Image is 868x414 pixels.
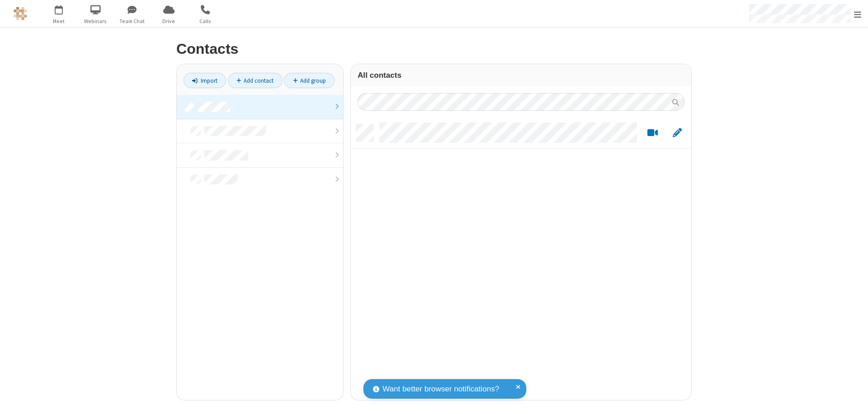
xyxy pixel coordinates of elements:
a: Import [184,73,226,88]
span: Calls [189,17,222,25]
span: Meet [42,17,76,25]
img: QA Selenium DO NOT DELETE OR CHANGE [14,7,27,20]
span: Want better browser notifications? [382,383,499,395]
div: grid [351,118,691,400]
span: Team Chat [115,17,149,25]
a: Add group [284,73,335,88]
span: Webinars [79,17,113,25]
span: Drive [152,17,186,25]
iframe: Chat [845,390,861,408]
button: Edit [668,127,686,139]
h2: Contacts [176,41,692,57]
a: Add contact [228,73,283,88]
h3: All contacts [358,71,684,80]
button: Start a video meeting [644,127,661,139]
